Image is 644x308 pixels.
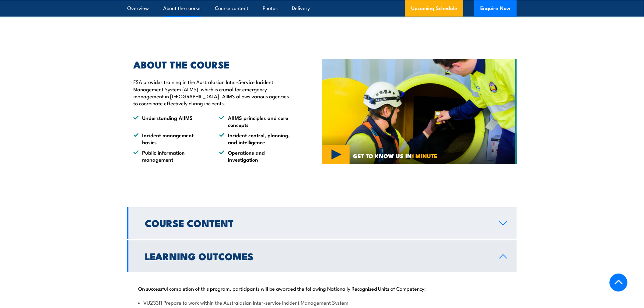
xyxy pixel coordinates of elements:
[133,149,208,163] li: Public information management
[412,152,437,160] strong: 1 MINUTE
[127,240,517,272] a: Learning Outcomes
[133,132,208,146] li: Incident management basics
[353,153,437,159] span: GET TO KNOW US IN
[219,149,294,163] li: Operations and investigation
[133,60,294,68] h2: ABOUT THE COURSE
[219,132,294,146] li: Incident control, planning, and intelligence
[133,114,208,129] li: Understanding AIIMS
[138,299,506,306] li: VU23311 Prepare to work within the Australasian Inter-service Incident Management System
[219,114,294,129] li: AIIMS principles and core concepts
[138,285,506,292] p: On successful completion of this program, participants will be awarded the following Nationally R...
[145,252,490,261] h2: Learning Outcomes
[133,78,294,107] p: FSA provides training in the Australasian Inter-Service Incident Management System (AIIMS), which...
[145,219,490,227] h2: Course Content
[127,207,517,239] a: Course Content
